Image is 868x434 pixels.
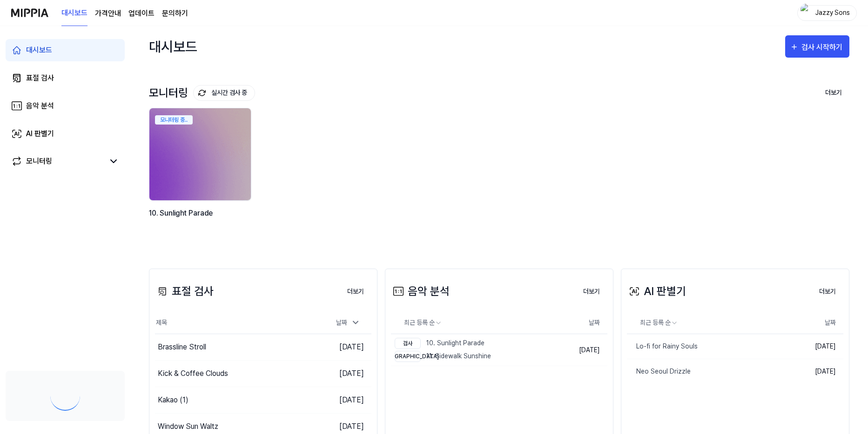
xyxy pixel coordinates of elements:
button: 더보기 [340,283,371,301]
td: [DATE] [317,334,371,361]
div: 검사 [395,338,421,349]
th: 날짜 [789,312,843,334]
div: 날짜 [332,315,364,330]
div: Window Sun Waltz [158,421,218,432]
a: 업데이트 [128,8,155,19]
th: 제목 [155,312,317,334]
div: Lo-fi for Rainy Souls [627,342,698,351]
a: 표절 검사 [6,67,125,89]
a: 대시보드 [61,0,87,26]
a: 더보기 [812,282,843,301]
button: 더보기 [576,283,607,301]
div: Kakao (1) [158,395,188,406]
div: Neo Seoul Drizzle [627,367,691,376]
div: 모니터링 [149,85,255,101]
button: 더보기 [818,83,849,103]
td: [DATE] [317,387,371,414]
img: backgroundIamge [149,108,251,200]
div: 대시보드 [149,35,197,58]
div: AI 판별기 [627,283,686,300]
img: profile [801,4,812,22]
a: Lo-fi for Rainy Souls [627,334,789,359]
div: 표절 검사 [26,72,54,84]
a: 대시보드 [6,39,125,61]
button: 더보기 [812,283,843,301]
div: 음악 분석 [26,100,54,112]
a: 음악 분석 [6,95,125,117]
button: profileJazzy Sons [797,5,857,21]
a: 더보기 [340,282,371,301]
div: 검사 시작하기 [801,41,845,53]
a: 모니터링 중..backgroundIamge10. Sunlight Parade [149,108,253,241]
button: 검사 시작하기 [785,35,849,58]
td: [DATE] [564,334,607,366]
a: 더보기 [576,282,607,301]
div: 대시보드 [26,45,52,56]
th: 날짜 [564,312,607,334]
div: 모니터링 중.. [155,115,193,125]
div: 표절 검사 [155,283,214,300]
button: 가격안내 [95,8,121,19]
a: 모니터링 [11,156,104,167]
td: [DATE] [317,361,371,387]
a: 검사10. Sunlight Parade[DEMOGRAPHIC_DATA]11. Sidewalk Sunshine [391,334,564,366]
td: [DATE] [789,359,843,384]
button: 실시간 검사 중 [193,85,255,101]
img: monitoring Icon [198,89,206,97]
div: 모니터링 [26,156,52,167]
div: 음악 분석 [391,283,450,300]
td: [DATE] [789,334,843,359]
div: Brassline Stroll [158,342,206,353]
div: 11. Sidewalk Sunshine [395,351,491,362]
div: Jazzy Sons [814,7,851,18]
a: AI 판별기 [6,123,125,145]
a: 문의하기 [162,8,188,19]
div: 10. Sunlight Parade [395,338,491,349]
div: AI 판별기 [26,128,54,139]
div: Kick & Coffee Clouds [158,368,228,379]
div: 10. Sunlight Parade [149,207,253,231]
a: Neo Seoul Drizzle [627,359,789,384]
div: [DEMOGRAPHIC_DATA] [395,351,421,362]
